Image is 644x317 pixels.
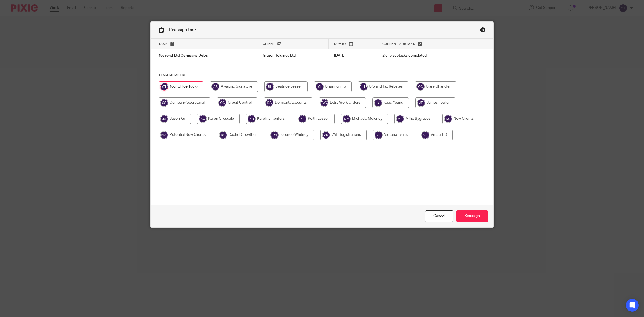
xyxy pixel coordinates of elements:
input: Reassign [456,210,488,222]
td: 2 of 6 subtasks completed [377,49,467,62]
h4: Team members [159,73,485,77]
span: Due by [334,42,346,45]
span: Reassign task [169,28,197,32]
a: Close this dialog window [425,210,453,222]
span: Task [159,42,168,45]
span: Yearend Ltd Company Jobs [159,54,208,58]
a: Close this dialog window [480,27,485,34]
p: Grazer Holdings Ltd [263,53,324,58]
p: [DATE] [334,53,372,58]
span: Client [263,42,275,45]
span: Current subtask [382,42,415,45]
